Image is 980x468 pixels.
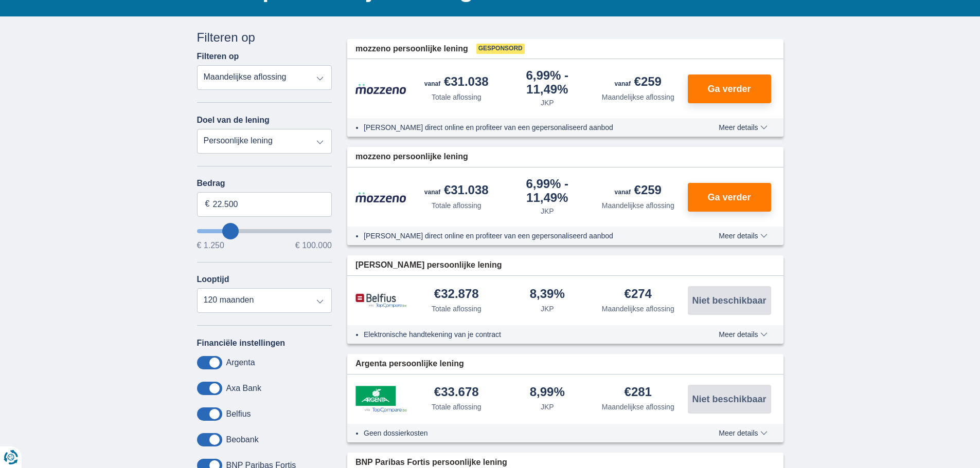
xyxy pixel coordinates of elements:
span: Argenta persoonlijke lening [355,358,464,370]
div: €33.678 [434,386,479,400]
span: € 1.250 [197,241,224,250]
span: € [205,198,210,210]
button: Meer details [711,429,775,437]
span: Ga verder [707,193,751,202]
div: JKP [541,98,554,108]
span: [PERSON_NAME] persoonlijke lening [355,259,502,271]
span: mozzeno persoonlijke lening [355,151,468,163]
div: Maandelijkse aflossing [602,92,674,102]
button: Meer details [711,232,775,240]
span: mozzeno persoonlijke lening [355,43,468,55]
div: €281 [625,386,652,400]
span: Niet beschikbaar [692,395,766,404]
button: Niet beschikbaar [688,385,771,414]
div: €31.038 [424,76,489,90]
span: Gesponsord [476,44,525,54]
div: €259 [615,184,662,198]
div: JKP [541,402,554,412]
div: Filteren op [197,29,332,46]
div: €259 [615,76,662,90]
label: Beobank [226,435,259,444]
button: Ga verder [688,183,771,212]
span: Meer details [719,232,767,239]
label: Bedrag [197,179,332,188]
img: product.pl.alt Argenta [355,386,407,413]
div: €274 [625,288,652,302]
div: JKP [541,304,554,314]
div: Totale aflossing [432,92,482,102]
div: Totale aflossing [432,402,482,412]
img: product.pl.alt Belfius [355,293,407,308]
label: Looptijd [197,275,229,284]
span: Meer details [719,429,767,437]
div: €31.038 [424,184,489,198]
button: Niet beschikbaar [688,286,771,315]
li: Elektronische handtekening van je contract [364,329,681,340]
button: Meer details [711,330,775,339]
img: product.pl.alt Mozzeno [355,83,407,95]
div: €32.878 [434,288,479,302]
img: product.pl.alt Mozzeno [355,192,407,203]
div: 8,39% [530,288,565,302]
li: Geen dossierkosten [364,428,681,438]
div: Maandelijkse aflossing [602,304,674,314]
div: 6,99% [506,178,589,204]
label: Doel van de lening [197,116,270,125]
div: JKP [541,206,554,216]
div: Maandelijkse aflossing [602,200,674,211]
span: € 100.000 [295,241,332,250]
li: [PERSON_NAME] direct online en profiteer van een gepersonaliseerd aanbod [364,231,681,241]
span: Meer details [719,331,767,338]
label: Axa Bank [226,384,261,393]
input: wantToBorrow [197,229,332,233]
div: Totale aflossing [432,200,482,211]
div: Maandelijkse aflossing [602,402,674,412]
button: Ga verder [688,74,771,103]
label: Belfius [226,409,251,419]
label: Financiële instellingen [197,339,286,348]
span: Ga verder [707,84,751,93]
label: Argenta [226,358,255,367]
button: Meer details [711,123,775,132]
li: [PERSON_NAME] direct online en profiteer van een gepersonaliseerd aanbod [364,122,681,133]
label: Filteren op [197,52,239,61]
div: 6,99% [506,69,589,96]
div: Totale aflossing [432,304,482,314]
div: 8,99% [530,386,565,400]
span: Niet beschikbaar [692,296,766,305]
span: Meer details [719,124,767,131]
